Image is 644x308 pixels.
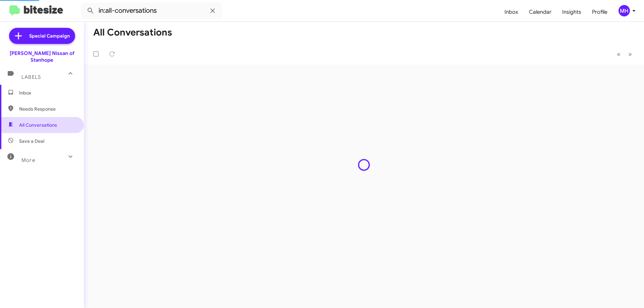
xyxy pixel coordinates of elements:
a: Calendar [524,2,557,22]
span: Special Campaign [29,33,70,39]
span: Inbox [19,89,76,96]
span: « [617,50,621,58]
span: » [628,50,632,58]
span: All Conversations [19,122,57,128]
nav: Page navigation example [613,47,636,61]
a: Profile [587,2,613,22]
a: Inbox [499,2,524,22]
input: Search [81,3,222,19]
div: MH [619,5,630,16]
span: Save a Deal [19,138,44,144]
span: More [21,157,35,163]
button: Next [624,47,636,61]
span: Labels [21,74,41,80]
button: MH [613,5,637,16]
a: Special Campaign [9,28,75,44]
span: Needs Response [19,106,76,112]
h1: All Conversations [93,27,172,38]
button: Previous [613,47,625,61]
a: Insights [557,2,587,22]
